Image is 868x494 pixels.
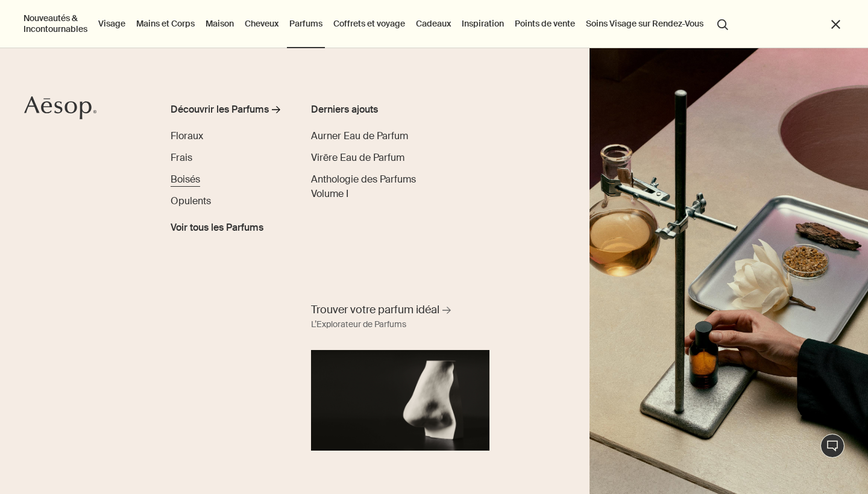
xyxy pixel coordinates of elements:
a: Boisés [171,172,200,187]
button: Points de vente [512,16,577,31]
div: Découvrir les Parfums [171,102,269,117]
a: Frais [171,151,192,165]
a: Aurner Eau de Parfum [311,129,408,143]
a: Opulents [171,194,211,208]
button: Lancer une recherche [712,12,734,35]
span: Frais [171,151,192,164]
a: Anthologie des Parfums Volume I [311,172,450,201]
div: Derniers ajouts [311,102,450,117]
a: Visage [96,16,128,31]
a: Maison [203,16,236,31]
a: Inspiration [459,16,506,31]
a: Aesop [21,93,99,126]
a: Virēre Eau de Parfum [311,151,404,165]
a: Cadeaux [414,16,453,31]
a: Trouver votre parfum idéal L’Explorateur de ParfumsA nose sculpture placed in front of black back... [308,299,493,451]
span: Floraux [171,130,203,142]
span: Aurner Eau de Parfum [311,130,408,142]
button: Chat en direct [820,434,844,458]
span: Anthologie des Parfums Volume I [311,173,416,200]
a: Découvrir les Parfums [171,102,285,122]
span: Opulents [171,195,211,207]
a: Soins Visage sur Rendez-Vous [583,16,706,31]
div: L’Explorateur de Parfums [311,317,406,332]
svg: Aesop [24,96,96,120]
a: Coffrets et voyage [331,16,407,31]
span: Virēre Eau de Parfum [311,151,404,164]
button: Fermer le menu [829,17,843,31]
img: Plaster sculptures of noses resting on stone podiums and a wooden ladder. [590,48,868,494]
a: Voir tous les Parfums [171,216,263,235]
span: Trouver votre parfum idéal [311,302,439,317]
button: Nouveautés & Incontournables [21,10,90,37]
span: Voir tous les Parfums [171,220,263,235]
a: Parfums [287,16,325,31]
a: Mains et Corps [134,16,197,31]
a: Cheveux [242,16,281,31]
span: Boisés [171,173,200,186]
a: Floraux [171,129,203,143]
